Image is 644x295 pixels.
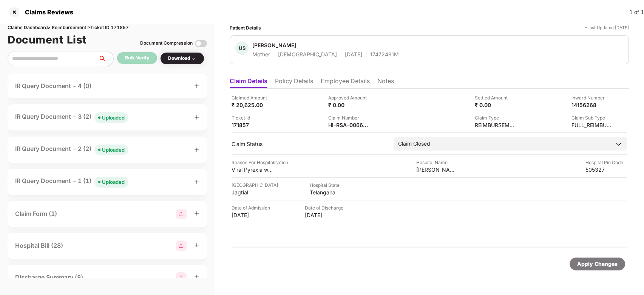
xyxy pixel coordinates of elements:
[475,114,516,121] div: Claim Type
[235,42,249,55] div: US
[232,94,273,101] div: Claimed Amount
[20,8,73,16] div: Claims Reviews
[15,176,128,187] div: IR Query Document - 1 (1)
[176,241,187,251] img: svg+xml;base64,PHN2ZyBpZD0iR3JvdXBfMjg4MTMiIGRhdGEtbmFtZT0iR3JvdXAgMjg4MTMiIHhtbG5zPSJodHRwOi8vd3...
[310,182,351,189] div: Hospital State
[194,242,199,248] span: plus
[176,272,187,283] img: svg+xml;base64,PHN2ZyBpZD0iR3JvdXBfMjg4MTMiIGRhdGEtbmFtZT0iR3JvdXAgMjg4MTMiIHhtbG5zPSJodHRwOi8vd3...
[194,83,199,88] span: plus
[102,114,125,121] div: Uploaded
[585,24,629,31] div: *Last Updated [DATE]
[232,182,278,189] div: [GEOGRAPHIC_DATA]
[475,94,516,101] div: Settled Amount
[98,56,113,62] span: search
[168,55,196,62] div: Download
[328,101,370,109] div: ₹ 0.00
[328,121,370,129] div: HI-RSA-006620635(0)
[232,114,273,121] div: Ticket Id
[194,147,199,152] span: plus
[195,37,207,50] img: svg+xml;base64,PHN2ZyBpZD0iVG9nZ2xlLTMyeDMyIiB4bWxucz0iaHR0cDovL3d3dy53My5vcmcvMjAwMC9zdmciIHdpZH...
[194,274,199,279] span: plus
[252,42,296,49] div: [PERSON_NAME]
[15,241,63,250] div: Hospital Bill (28)
[571,114,613,121] div: Claim Sub Type
[321,77,370,88] li: Employee Details
[232,189,273,196] div: Jagtial
[232,159,288,166] div: Reason For Hospitalisation
[176,209,187,219] img: svg+xml;base64,PHN2ZyBpZD0iR3JvdXBfMjg4MTMiIGRhdGEtbmFtZT0iR3JvdXAgMjg4MTMiIHhtbG5zPSJodHRwOi8vd3...
[252,51,270,58] div: Mother
[15,81,91,91] div: IR Query Document - 4 (0)
[571,94,613,101] div: Inward Number
[232,140,386,147] div: Claim Status
[328,94,370,101] div: Approved Amount
[585,166,627,173] div: 505327
[278,51,337,58] div: [DEMOGRAPHIC_DATA]
[232,211,273,219] div: [DATE]
[475,101,516,109] div: ₹ 0.00
[305,211,346,219] div: [DATE]
[377,77,394,88] li: Notes
[275,77,313,88] li: Policy Details
[15,209,57,219] div: Claim Form (1)
[102,178,125,186] div: Uploaded
[310,189,351,196] div: Telangana
[232,121,273,129] div: 171857
[232,166,273,173] div: Viral Pyrexia with [MEDICAL_DATA]
[194,179,199,185] span: plus
[190,56,196,62] img: svg+xml;base64,PHN2ZyBpZD0iRHJvcGRvd24tMzJ4MzIiIHhtbG5zPSJodHRwOi8vd3d3LnczLm9yZy8yMDAwL3N2ZyIgd2...
[328,114,370,121] div: Claim Number
[571,101,613,109] div: 14156268
[194,211,199,216] span: plus
[577,260,618,268] div: Apply Changes
[370,51,399,58] div: 17472491M
[571,121,613,129] div: FULL_REIMBURSEMENT
[416,159,458,166] div: Hospital Name
[615,140,622,148] img: downArrowIcon
[15,144,128,155] div: IR Query Document - 2 (2)
[8,24,207,31] div: Claims Dashboard > Reimbursement > Ticket ID 171857
[345,51,362,58] div: [DATE]
[416,166,458,173] div: [PERSON_NAME][GEOGRAPHIC_DATA]
[194,115,199,120] span: plus
[230,24,261,31] div: Patient Details
[125,54,149,62] div: Bulk Verify
[305,204,346,211] div: Date of Discharge
[398,140,430,148] div: Claim Closed
[140,40,193,47] div: Document Compression
[15,273,83,282] div: Discharge Summary (8)
[232,204,273,211] div: Date of Admission
[232,101,273,109] div: ₹ 20,625.00
[15,112,128,123] div: IR Query Document - 3 (2)
[8,31,87,48] h1: Document List
[585,159,627,166] div: Hospital Pin Code
[629,8,644,16] div: 1 of 1
[475,121,516,129] div: REIMBURSEMENT
[102,146,125,154] div: Uploaded
[230,77,267,88] li: Claim Details
[98,51,114,66] button: search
